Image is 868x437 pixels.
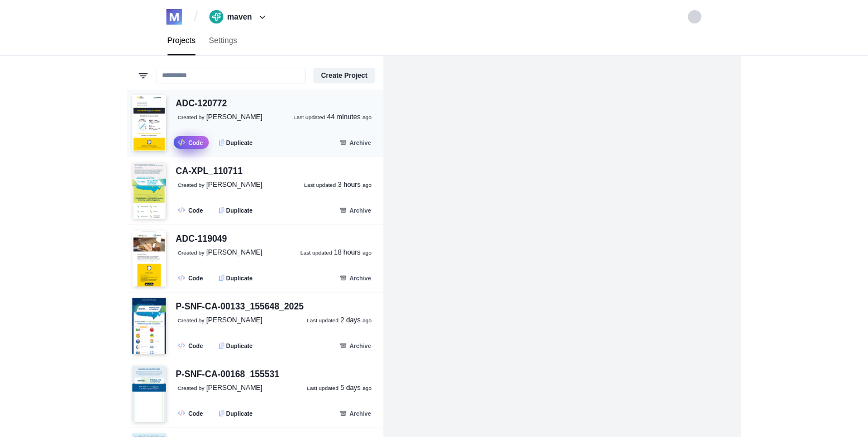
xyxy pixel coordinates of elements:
[174,204,209,217] a: Code
[206,181,263,189] span: [PERSON_NAME]
[363,182,371,188] small: ago
[304,180,372,190] a: Last updated 3 hours ago
[176,232,227,246] div: ADC-119049
[304,182,336,188] small: Last updated
[294,112,372,123] a: Last updated 44 minutes ago
[213,204,259,217] button: Duplicate
[178,114,204,120] small: Created by
[174,136,209,149] a: Code
[363,250,371,256] small: ago
[307,316,372,326] a: Last updated 2 days ago
[213,339,259,352] button: Duplicate
[206,113,263,121] span: [PERSON_NAME]
[307,385,339,391] small: Last updated
[176,300,304,314] div: P-SNF-CA-00133_155648_2025
[313,68,375,83] button: Create Project
[333,339,378,352] button: Archive
[178,385,204,391] small: Created by
[176,165,243,178] div: CA-XPL_110711
[333,271,378,284] button: Archive
[178,317,204,323] small: Created by
[174,271,209,284] a: Code
[307,383,372,393] a: Last updated 5 days ago
[176,368,280,382] div: P-SNF-CA-00168_155531
[178,182,204,188] small: Created by
[166,9,182,25] img: logo
[213,136,259,149] button: Duplicate
[301,250,332,256] small: Last updated
[213,271,259,284] button: Duplicate
[363,114,371,120] small: ago
[174,339,209,352] a: Code
[301,248,372,258] a: Last updated 18 hours ago
[333,136,378,149] button: Archive
[206,316,263,324] span: [PERSON_NAME]
[307,317,339,323] small: Last updated
[206,384,263,392] span: [PERSON_NAME]
[174,407,209,420] a: Code
[333,407,378,420] button: Archive
[202,26,244,55] a: Settings
[294,114,326,120] small: Last updated
[333,204,378,217] button: Archive
[213,407,259,420] button: Duplicate
[206,248,263,256] span: [PERSON_NAME]
[206,8,273,26] button: maven
[194,8,198,26] span: /
[176,97,227,111] div: ADC-120772
[178,250,204,256] small: Created by
[363,385,371,391] small: ago
[363,317,371,323] small: ago
[161,26,203,55] a: Projects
